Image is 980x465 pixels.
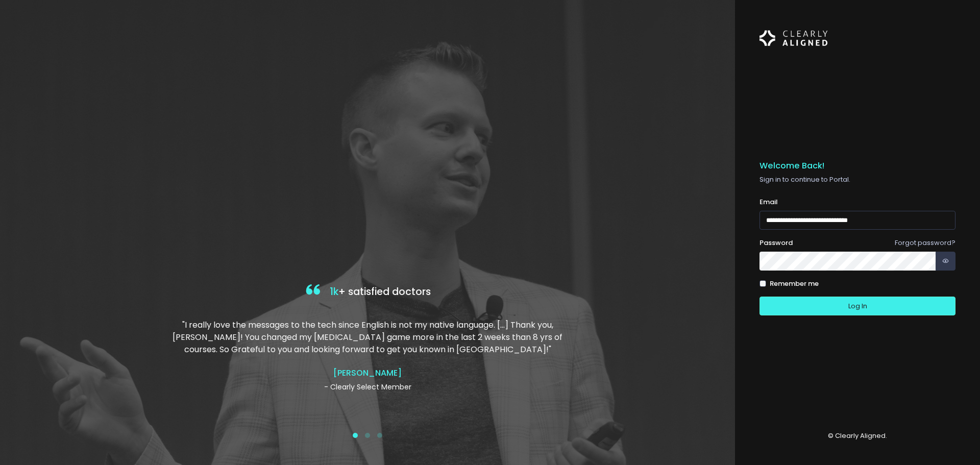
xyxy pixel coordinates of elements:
label: Remember me [770,279,819,289]
a: Forgot password? [895,238,955,248]
h4: + satisfied doctors [170,282,565,303]
img: Logo Horizontal [759,25,828,52]
h4: [PERSON_NAME] [170,368,565,378]
p: © Clearly Aligned. [759,431,955,441]
p: - Clearly Select Member [170,382,565,393]
p: Sign in to continue to Portal. [759,175,955,185]
p: "I really love the messages to the tech since English is not my native language. […] Thank you, [... [170,319,565,356]
h5: Welcome Back! [759,161,955,171]
label: Password [759,238,793,248]
label: Email [759,197,778,207]
button: Log In [759,297,955,315]
span: 1k [330,285,338,299]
